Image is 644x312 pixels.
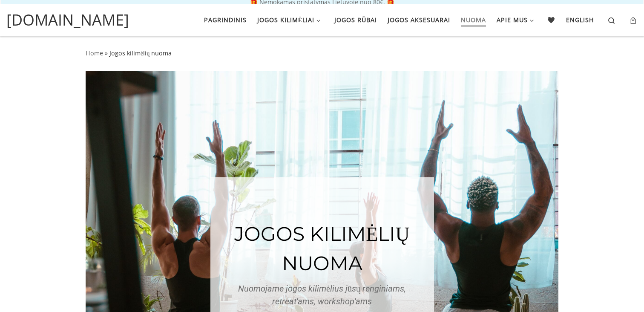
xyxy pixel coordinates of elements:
[219,282,425,308] p: Nuomojame jogos kilimėlius jūsų renginiams, retreat'ams, workshop'ams
[6,9,129,32] a: [DOMAIN_NAME]
[461,11,486,27] span: Nuoma
[105,49,108,57] span: »
[109,49,172,57] span: Jogos kilimėlių nuoma
[257,11,315,27] span: Jogos kilimėliai
[86,49,103,57] a: Home
[331,11,379,29] a: Jogos rūbai
[219,219,425,278] h1: Jogos kilimėlių nuoma
[388,11,450,27] span: Jogos aksesuarai
[201,11,249,29] a: Pagrindinis
[547,11,555,27] span: 🖤
[563,11,597,29] a: English
[497,11,528,27] span: Apie mus
[204,11,247,27] span: Pagrindinis
[254,11,326,29] a: Jogos kilimėliai
[458,11,489,29] a: Nuoma
[334,11,377,27] span: Jogos rūbai
[385,11,453,29] a: Jogos aksesuarai
[566,11,594,27] span: English
[545,11,558,29] a: 🖤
